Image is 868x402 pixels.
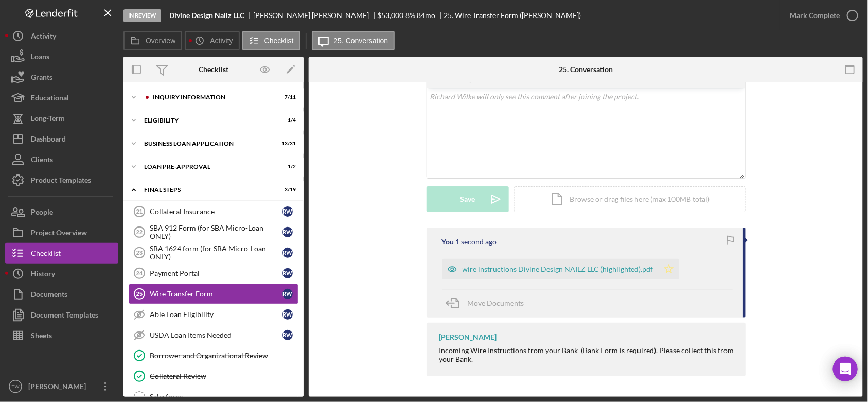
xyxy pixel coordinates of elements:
[282,248,293,258] div: R W
[199,65,228,74] div: Checklist
[31,67,52,90] div: Grants
[31,202,53,225] div: People
[5,222,118,243] a: Project Overview
[780,5,863,26] button: Mark Complete
[5,325,118,346] button: Sheets
[277,94,296,100] div: 7 / 11
[31,305,98,328] div: Document Templates
[129,304,298,325] a: Able Loan EligibilityRW
[129,263,298,284] a: 24Payment PortalRW
[31,222,87,246] div: Project Overview
[129,242,298,263] a: 23SBA 1624 form (for SBA Micro-Loan ONLY)RW
[150,393,298,401] div: Salesforce
[5,284,118,305] button: Documents
[31,46,49,69] div: Loans
[559,65,613,74] div: 25. Conversation
[5,67,118,88] a: Grants
[463,265,653,273] div: wire instructions Divine Design NAILZ LLC (highlighted).pdf
[31,129,66,152] div: Dashboard
[456,238,497,246] time: 2025-10-14 14:48
[129,201,298,222] a: 21Collateral InsuranceRW
[26,376,93,399] div: [PERSON_NAME]
[468,299,524,307] span: Move Documents
[5,108,118,129] button: Long-Term
[264,37,294,45] label: Checklist
[5,149,118,170] a: Clients
[5,243,118,264] button: Checklist
[378,11,404,20] div: $53,000
[31,325,52,348] div: Sheets
[5,305,118,325] button: Document Templates
[444,11,581,20] div: 25. Wire Transfer Form ([PERSON_NAME])
[31,170,91,193] div: Product Templates
[31,108,65,131] div: Long-Term
[31,88,69,111] div: Educational
[5,129,118,149] a: Dashboard
[150,244,282,261] div: SBA 1624 form (for SBA Micro-Loan ONLY)
[5,202,118,222] button: People
[185,31,239,50] button: Activity
[150,372,298,380] div: Collateral Review
[277,117,296,124] div: 1 / 4
[129,325,298,345] a: USDA Loan Items NeededRW
[282,289,293,299] div: R W
[136,270,143,276] tspan: 24
[136,291,143,297] tspan: 25
[129,284,298,304] a: 25Wire Transfer FormRW
[12,384,20,390] text: TW
[169,11,244,20] b: Divine Design Nailz LLC
[153,94,270,100] div: INQUIRY INFORMATION
[5,170,118,190] button: Product Templates
[312,31,395,50] button: 25. Conversation
[136,208,143,215] tspan: 21
[210,37,233,45] label: Activity
[460,186,475,212] div: Save
[5,376,118,397] button: TW[PERSON_NAME]
[833,357,858,381] div: Open Intercom Messenger
[282,227,293,237] div: R W
[442,238,454,246] div: You
[5,46,118,67] button: Loans
[144,164,270,170] div: LOAN PRE-APPROVAL
[282,309,293,320] div: R W
[144,117,270,124] div: ELIGIBILITY
[334,37,388,45] label: 25. Conversation
[129,345,298,366] a: Borrower and Organizational Review
[442,290,535,316] button: Move Documents
[150,207,282,216] div: Collateral Insurance
[123,9,161,22] div: In Review
[136,250,143,256] tspan: 23
[150,310,282,319] div: Able Loan Eligibility
[5,88,118,108] button: Educational
[129,366,298,387] a: Collateral Review
[277,164,296,170] div: 1 / 2
[790,5,840,26] div: Mark Complete
[144,141,270,147] div: BUSINESS LOAN APPLICATION
[5,26,118,46] button: Activity
[405,11,415,20] div: 8 %
[282,330,293,340] div: R W
[427,186,509,212] button: Save
[150,269,282,277] div: Payment Portal
[31,284,67,307] div: Documents
[282,206,293,217] div: R W
[150,352,298,360] div: Borrower and Organizational Review
[442,259,679,279] button: wire instructions Divine Design NAILZ LLC (highlighted).pdf
[5,264,118,284] button: History
[417,11,435,20] div: 84 mo
[31,264,55,287] div: History
[282,268,293,278] div: R W
[31,26,56,49] div: Activity
[277,141,296,147] div: 13 / 31
[136,229,143,235] tspan: 22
